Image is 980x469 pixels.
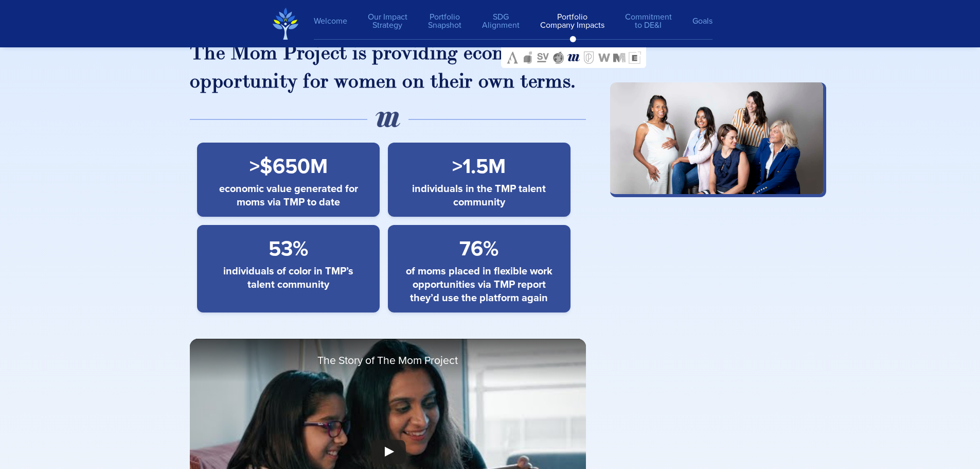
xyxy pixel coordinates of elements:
a: PortfolioCompany Impacts [530,8,615,34]
a: PortfolioSnapshot [418,8,472,34]
a: SDGAlignment [472,8,530,34]
span: economic value generated for moms via TMP to date [211,182,366,209]
a: Goals [682,12,712,30]
span: >1.5M [452,151,506,182]
span: individuals of color in TMP’s talent community [211,264,366,291]
span: individuals in the TMP talent community [402,182,556,209]
a: Our ImpactStrategy [358,8,418,34]
a: Commitmentto DE&I [615,8,682,34]
div: The Story of The Mom Project [190,339,586,382]
span: 76% [459,233,498,264]
h3: The Mom Project is providing economic opportunity for women on their own terms. [190,40,586,96]
span: 53% [269,233,308,264]
span: >$650M [250,151,328,182]
span: of moms placed in flexible work opportunities via TMP report they’d use the platform again [402,264,556,304]
a: Welcome [314,12,358,30]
